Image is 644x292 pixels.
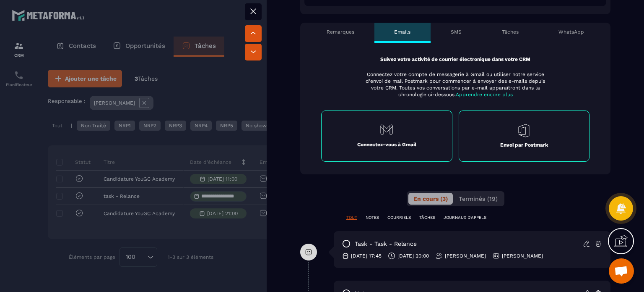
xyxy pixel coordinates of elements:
p: [DATE] 17:45 [351,253,382,259]
p: WhatsApp [558,29,584,35]
p: task - task - Relance [355,240,417,248]
p: Suivez votre activité de courrier électronique dans votre CRM [321,56,589,63]
p: Emails [394,29,410,35]
p: SMS [451,29,462,35]
span: En cours (3) [413,195,448,202]
p: [PERSON_NAME] [445,253,486,259]
span: Terminés (19) [459,195,498,202]
p: TOUT [346,215,357,221]
p: NOTES [366,215,379,221]
p: Connectez votre compte de messagerie à Gmail ou utiliser notre service d'envoi de mail Postmark p... [360,71,551,98]
p: TÂCHES [419,215,435,221]
p: Remarques [327,29,354,35]
p: Envoi par Postmark [500,142,548,148]
button: Terminés (19) [454,193,503,205]
p: [PERSON_NAME] [502,253,543,259]
p: Tâches [502,29,519,35]
div: Ouvrir le chat [609,258,634,284]
p: [DATE] 20:00 [397,253,429,259]
p: Connectez-vous à Gmail [357,141,416,148]
span: Apprendre encore plus [456,92,513,97]
button: En cours (3) [408,193,453,205]
p: COURRIELS [387,215,411,221]
p: JOURNAUX D'APPELS [444,215,486,221]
